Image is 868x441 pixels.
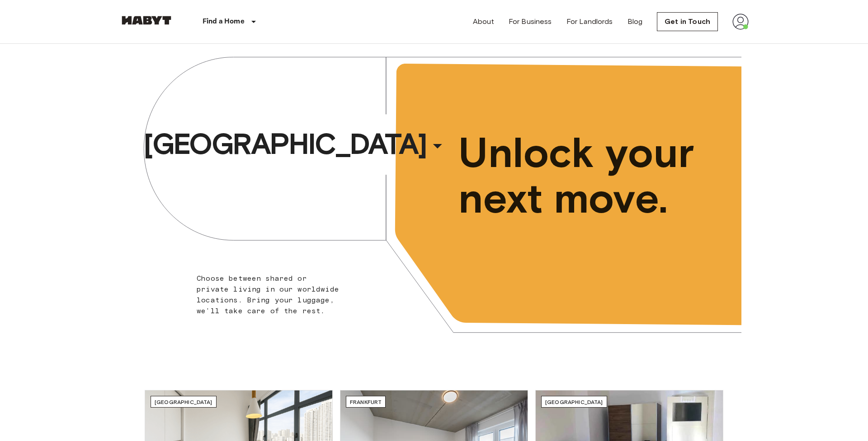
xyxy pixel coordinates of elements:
img: avatar [732,14,749,30]
a: For Landlords [566,16,613,27]
a: Get in Touch [657,12,718,31]
a: For Business [509,16,552,27]
span: Frankfurt [350,399,382,405]
span: [GEOGRAPHIC_DATA] [545,399,603,405]
span: [GEOGRAPHIC_DATA] [155,399,212,405]
span: Unlock your next move. [458,130,704,221]
a: Blog [627,16,643,27]
button: [GEOGRAPHIC_DATA] [140,123,452,165]
span: [GEOGRAPHIC_DATA] [143,126,426,162]
p: Find a Home [203,16,245,27]
img: Habyt [119,16,174,25]
span: Choose between shared or private living in our worldwide locations. Bring your luggage, we'll tak... [197,274,339,315]
a: About [473,16,494,27]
